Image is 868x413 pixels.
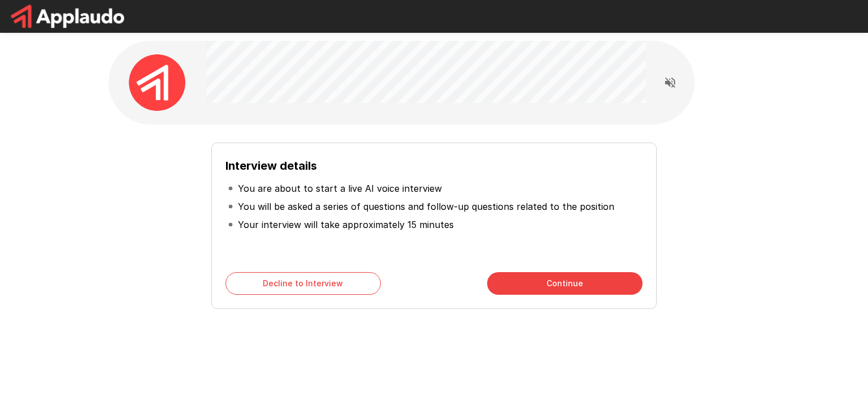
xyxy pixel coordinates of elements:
[238,182,442,195] p: You are about to start a live AI voice interview
[659,71,682,94] button: Read questions aloud
[238,200,614,213] p: You will be asked a series of questions and follow-up questions related to the position
[129,54,185,111] img: applaudo_avatar.png
[225,159,317,173] b: Interview details
[487,272,643,295] button: Continue
[238,218,454,231] p: Your interview will take approximately 15 minutes
[225,272,381,295] button: Decline to Interview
